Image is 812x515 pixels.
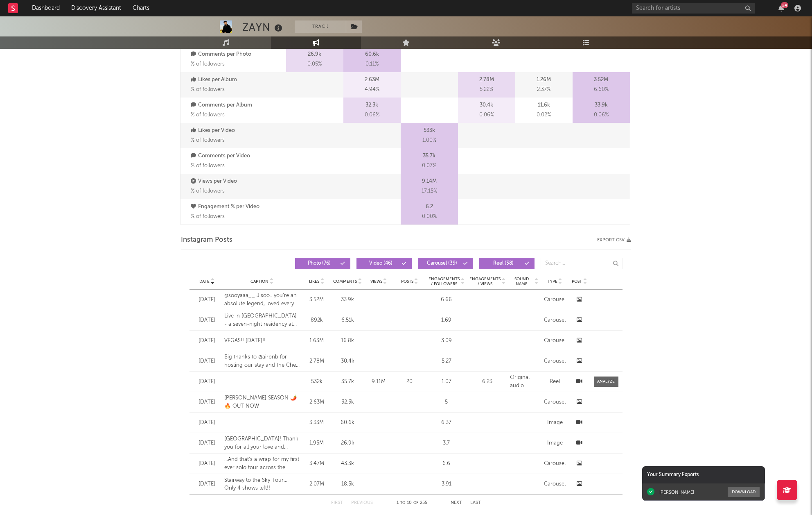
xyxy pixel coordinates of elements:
div: 5.27 [428,357,465,365]
p: 2.78M [479,75,494,85]
p: Comments per Photo [191,50,284,59]
div: Carousel [543,337,567,345]
span: Likes [309,279,319,284]
div: 6.66 [428,296,465,304]
span: 0.11 % [365,59,379,69]
span: % of followers [191,61,225,67]
span: of [413,501,418,505]
div: [DATE] [194,439,220,447]
p: Comments per Album [191,100,284,110]
div: [DATE] [194,316,220,324]
p: 533k [424,126,435,136]
div: 3.7 [428,439,465,447]
div: 33.9k [333,296,362,304]
button: Previous [351,501,373,505]
div: Carousel [543,480,567,488]
span: % of followers [191,87,225,92]
button: Next [451,501,462,505]
input: Search for artists [632,3,755,14]
span: 0.06 % [479,110,494,120]
p: Likes per Album [191,75,284,85]
div: 6.37 [428,419,465,427]
span: Engagements / Views [469,277,501,286]
div: 1.69 [428,316,465,324]
div: [DATE] [194,296,220,304]
div: 20 [395,378,424,386]
div: 1.07 [428,378,465,386]
button: Track [295,20,346,33]
p: Views per Video [191,177,284,186]
div: Big thanks to @airbnb for hosting our stay and the Chef Service. The beach hookup and food were n... [224,353,300,369]
div: 6.23 [469,378,506,386]
div: Carousel [543,316,567,324]
span: 1.00 % [422,136,436,145]
div: 3.47M [304,460,329,468]
div: ZAYN [242,20,284,34]
span: 0.00 % [422,212,437,222]
span: 5.22 % [480,85,493,95]
span: % of followers [191,214,225,219]
div: Image [543,439,567,447]
p: 6.2 [426,202,433,212]
p: 35.7k [423,151,435,161]
span: % of followers [191,188,225,194]
div: [DATE] [194,357,220,365]
button: Video(46) [356,258,412,269]
div: 24 [781,2,788,8]
div: 43.3k [333,460,362,468]
div: 30.4k [333,357,362,365]
span: Type [548,279,557,284]
span: Posts [401,279,413,284]
p: Comments per Video [191,151,284,161]
div: 35.7k [333,378,362,386]
span: Comments [333,279,357,284]
div: Live in [GEOGRAPHIC_DATA] - a seven-night residency at Dolby Live at [GEOGRAPHIC_DATA]. Sign-up f... [224,312,300,328]
div: [DATE] [194,460,220,468]
div: 60.6k [333,419,362,427]
p: 33.9k [595,100,608,110]
div: Carousel [543,398,567,406]
span: 0.06 % [365,110,379,120]
span: 4.94 % [365,85,379,95]
div: Original audio [510,374,539,390]
span: % of followers [191,163,225,168]
div: Reel [543,378,567,386]
div: Stairway to the Sky Tour…. Only 4 shows left!! [224,476,300,492]
span: Engagements / Followers [428,277,460,286]
span: Caption [250,279,268,284]
input: Search... [541,258,623,269]
span: 0.07 % [422,161,436,171]
div: 16.8k [333,337,362,345]
div: [DATE] [194,480,220,488]
span: 6.60 % [594,85,609,95]
div: [PERSON_NAME] SEASON 🌶️🔥 OUT NOW [224,394,300,410]
p: 30.4k [480,100,493,110]
p: Engagement % per Video [191,202,284,212]
span: 17.15 % [422,186,437,196]
div: …And that’s a wrap for my first ever solo tour across the [GEOGRAPHIC_DATA] & US! To every single... [224,456,300,472]
span: 2.37 % [537,85,550,95]
p: 32.3k [365,100,378,110]
div: Carousel [543,460,567,468]
div: 2.78M [304,357,329,365]
div: [PERSON_NAME] [659,489,694,495]
div: 532k [304,378,329,386]
span: Instagram Posts [181,235,232,245]
div: @sooyaaa__ Jisoo.. you’re an absolute legend, loved every part of this collaboration, thank you f... [224,292,300,308]
span: Photo ( 76 ) [300,261,338,266]
p: 11.6k [538,100,550,110]
span: 0.06 % [594,110,609,120]
div: 892k [304,316,329,324]
button: Carousel(39) [418,258,473,269]
p: Likes per Video [191,126,284,136]
span: Reel ( 38 ) [485,261,522,266]
div: 32.3k [333,398,362,406]
div: 2.07M [304,480,329,488]
span: Carousel ( 39 ) [423,261,461,266]
span: Views [370,279,382,284]
div: 2.63M [304,398,329,406]
div: 18.5k [333,480,362,488]
div: Carousel [543,357,567,365]
div: 26.9k [333,439,362,447]
div: VEGAS!! [DATE]!! [224,337,300,345]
